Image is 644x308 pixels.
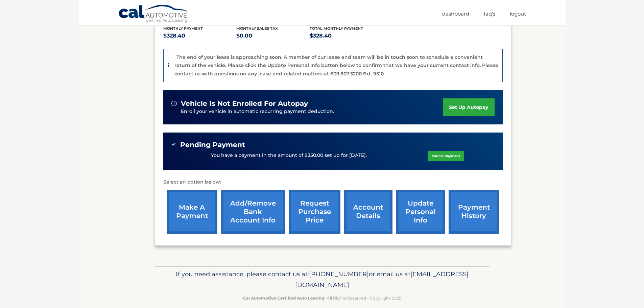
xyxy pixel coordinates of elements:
p: - All Rights Reserved - Copyright 2025 [159,294,485,302]
a: account details [344,190,392,234]
a: update personal info [396,190,445,234]
a: set up autopay [443,98,494,116]
a: Logout [510,8,526,19]
a: Cancel Payment [428,151,464,161]
a: FAQ's [484,8,495,19]
a: payment history [449,190,499,234]
p: You have a payment in the amount of $350.00 set up for [DATE]. [211,152,367,159]
img: check-green.svg [171,142,176,147]
p: The end of your lease is approaching soon. A member of our lease end team will be in touch soon t... [174,54,498,77]
span: Pending Payment [180,141,245,149]
span: vehicle is not enrolled for autopay [181,99,308,108]
a: Cal Automotive [118,4,189,24]
span: [PHONE_NUMBER] [309,270,369,278]
p: Enroll your vehicle in automatic recurring payment deduction. [181,108,443,115]
a: Dashboard [442,8,469,19]
a: make a payment [167,190,217,234]
a: Add/Remove bank account info [221,190,285,234]
p: $328.40 [163,31,237,41]
p: Select an option below: [163,178,503,186]
p: $328.40 [310,31,383,41]
img: alert-white.svg [171,101,177,106]
a: request purchase price [289,190,340,234]
span: Monthly Payment [163,26,203,31]
strong: Cal Automotive Certified Auto Leasing [243,295,324,301]
span: Monthly sales Tax [236,26,278,31]
p: $0.00 [236,31,310,41]
span: Total Monthly Payment [310,26,363,31]
p: If you need assistance, please contact us at: or email us at [159,269,485,290]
